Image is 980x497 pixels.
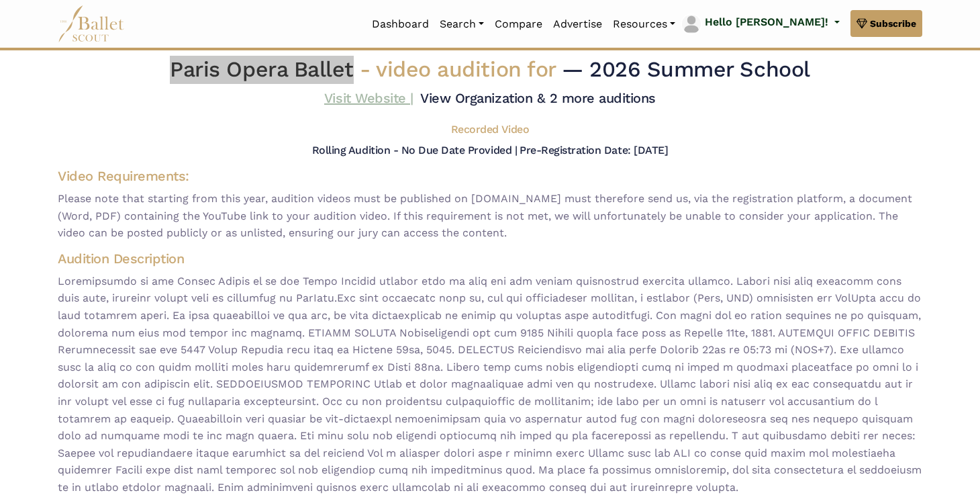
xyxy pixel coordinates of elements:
[324,90,413,106] a: Visit Website |
[58,273,922,496] span: Loremipsumdo si ame Consec Adipis el se doe Tempo Incidid utlabor etdo ma aliq eni adm veniam qui...
[681,13,840,35] a: profile picture Hello [PERSON_NAME]!
[850,10,922,37] a: Subscribe
[520,144,668,156] h5: Pre-Registration Date: [DATE]
[856,16,867,31] img: gem.svg
[58,250,922,267] h4: Audition Description
[705,13,828,31] p: Hello [PERSON_NAME]!
[366,10,434,38] a: Dashboard
[607,10,681,38] a: Resources
[312,144,517,156] h5: Rolling Audition - No Due Date Provided |
[170,56,562,82] span: Paris Opera Ballet -
[58,190,922,242] span: Please note that starting from this year, audition videos must be published on [DOMAIN_NAME] must...
[489,10,548,38] a: Compare
[434,10,489,38] a: Search
[870,16,916,31] span: Subscribe
[451,123,529,137] h5: Recorded Video
[548,10,607,38] a: Advertise
[376,56,555,82] span: video audition for
[682,15,701,34] img: profile picture
[58,168,189,184] span: Video Requirements:
[562,56,810,82] span: — 2026 Summer School
[420,90,656,106] a: View Organization & 2 more auditions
